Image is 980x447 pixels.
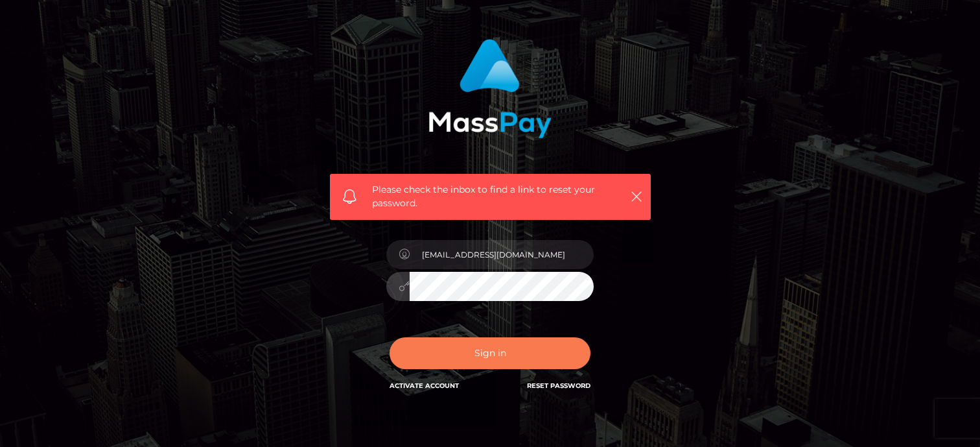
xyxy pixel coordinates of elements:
input: E-mail... [410,240,594,269]
a: Activate Account [390,381,459,390]
img: MassPay Login [428,39,552,138]
a: Reset Password [527,381,590,390]
span: Please check the inbox to find a link to reset your password. [372,183,609,210]
button: Sign in [390,337,590,369]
